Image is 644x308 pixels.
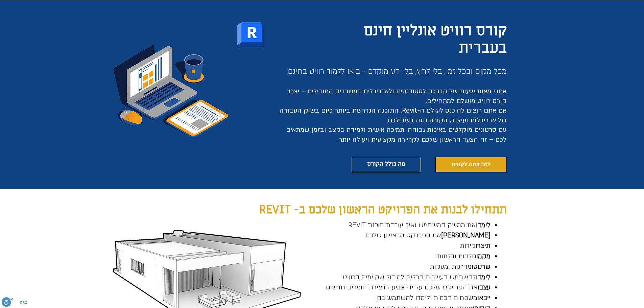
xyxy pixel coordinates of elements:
[235,19,266,50] img: רוויט לוגו
[472,262,491,271] span: שרטטו
[375,293,491,302] span: משפחות חכמות ולימדו להשתמש בהן
[364,20,507,58] span: קורס רוויט אונליין חינם בעברית
[478,283,491,292] span: עצבו
[437,252,491,261] span: חלונות ודלתות
[352,157,421,172] a: מה כולל הקורס
[441,231,491,240] span: [PERSON_NAME]
[476,252,491,261] span: מקמו
[451,160,491,169] span: להרשמה לקורס
[286,125,506,144] span: עם סרטונים מוקלטים באיכות גבוהה, תמיכה אישית ולמידה בקצב ובזמן שמתאים לכם – זה הצעד הראשון שלכם ל...
[326,283,491,292] span: את הפרויקט שלכם על ידי צביעה ויצירת חומרים חדשים
[460,241,491,250] span: קירות
[435,157,506,172] a: להרשמה לקורס
[365,231,491,240] span: את הפרויקט הראשון שלכם
[477,293,491,302] span: ייבאו
[286,66,507,76] span: מכל מקום ובכל זמן, בלי לחץ, בלי ידע מוקדם - בואו ללמוד רוויט בחינם.
[476,273,491,282] span: לימדו
[105,38,237,145] img: בלוג.jpg
[343,273,491,282] span: להשתמש בעשרות הכלים למידול שקיימים ברוויט
[476,221,491,230] span: לימדו
[348,221,491,230] span: את ממשק המשתמש ואיך עובדת תוכנת REVIT
[476,241,491,250] span: תיצרו
[367,160,405,169] span: מה כולל הקורס
[259,202,507,217] span: תתחילו לבנות את הפרויקט הראשון שלכם ב- REVIT
[430,262,491,271] span: מדרגות ומעקות
[279,87,506,125] span: אחרי מאות שעות של הדרכה לסטודנטים ולאדריכלים במשרדים המובילים – יצרנו קורס רוויט מושלם למתחילים. ...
